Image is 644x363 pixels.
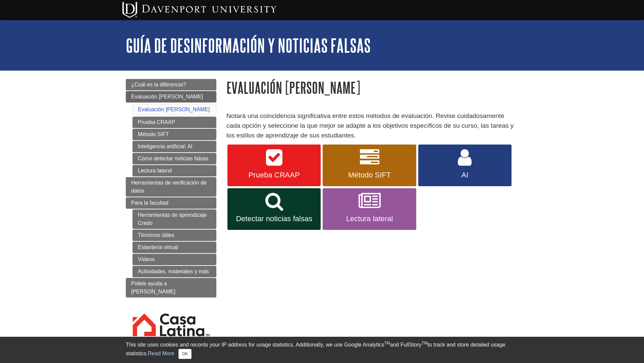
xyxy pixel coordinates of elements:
a: Herramientas de verificación de datos [126,177,216,197]
a: ¿Cuál es la diferencia? [126,79,216,90]
button: Close [178,349,192,359]
a: Términos útiles [132,230,216,241]
a: Inteligencia artificial: AI [132,141,216,152]
a: Estantería virtual [132,242,216,253]
span: Lectura lateral [328,214,411,223]
sup: TM [422,341,427,346]
span: Evaluación [PERSON_NAME] [131,94,203,99]
a: Prueba CRAAP [132,117,216,128]
div: This site uses cookies and records your IP address for usage statistics. Additionally, we use Goo... [126,341,518,359]
img: Davenport University [122,2,276,18]
a: Prueba CRAAP [227,145,321,186]
a: Evaluación [PERSON_NAME] [126,91,216,103]
h1: Evaluación [PERSON_NAME] [226,79,518,96]
span: AI [423,171,506,179]
a: Guía de desinformación y noticias falsas [126,35,371,56]
span: Método SIFT [328,171,411,179]
span: Detectar noticias falsas [232,214,316,223]
a: Método SIFT [323,145,416,186]
a: Detectar noticias falsas [227,188,321,230]
span: Herramientas de verificación de datos [131,180,207,194]
a: Actividades, materiales y más [132,266,216,277]
span: ¿Cuál es la diferencia? [131,82,186,87]
a: Vídeos [132,254,216,265]
span: Para la facultad [131,200,168,206]
a: Método SIFT [132,129,216,140]
a: AI [418,145,512,186]
a: Pídele ayuda a [PERSON_NAME] [126,278,216,297]
a: Read More [148,351,174,356]
a: Para la facultad [126,197,216,209]
sup: TM [384,341,390,346]
a: Cómo detectar noticias falsas [132,153,216,164]
a: Lectura lateral [132,165,216,176]
a: Herramientas de aprendizaje Credo [132,209,216,229]
div: Guide Page Menu [126,79,216,359]
span: Pídele ayuda a [PERSON_NAME] [131,281,175,294]
a: Evaluación [PERSON_NAME] [138,107,210,112]
p: Notará una coincidencia significativa entre estos métodos de evaluación. Revise cuidadosamente ca... [226,111,518,140]
a: Lectura lateral [323,188,416,230]
span: Prueba CRAAP [232,171,316,179]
